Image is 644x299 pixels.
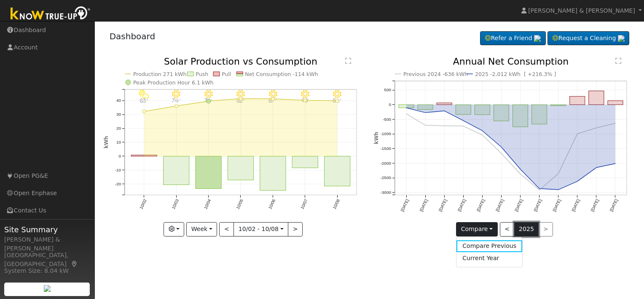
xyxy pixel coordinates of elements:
circle: onclick="" [443,109,446,113]
text: 10/06 [268,198,276,210]
circle: onclick="" [239,97,242,101]
rect: onclick="" [456,105,471,114]
rect: onclick="" [570,96,585,105]
text: kWh [103,136,109,149]
text: Production 271 kWh [133,71,187,77]
circle: onclick="" [614,122,617,125]
button: < [219,222,234,236]
text: 10/07 [300,198,309,210]
circle: onclick="" [206,99,210,103]
text: Peak Production Hour 6.1 kWh [133,79,214,86]
text: 2025 -2,012 kWh [ +216.3% ] [475,71,556,77]
i: 10/02 - PartlyCloudy [139,90,149,98]
text: [DATE] [419,198,429,212]
text: -2500 [380,176,391,180]
rect: onclick="" [196,156,221,189]
button: < [500,222,515,236]
i: 10/06 - Clear [268,90,277,98]
a: Refer a Friend [480,31,546,46]
text: [DATE] [571,198,581,212]
text: 10/04 [203,198,212,210]
text:  [615,57,621,64]
rect: onclick="" [551,105,566,106]
img: retrieve [534,35,541,42]
p: 87° [266,98,280,103]
text: 10/05 [235,198,244,210]
text: -500 [383,117,391,122]
p: 90° [298,98,312,103]
circle: onclick="" [576,132,579,136]
circle: onclick="" [424,111,427,114]
i: 10/03 - MostlyClear [172,90,180,98]
rect: onclick="" [324,156,350,186]
button: > [288,222,303,236]
text: [DATE] [438,198,448,212]
circle: onclick="" [500,152,503,155]
text: Annual Net Consumption [453,56,569,67]
text: -3000 [380,190,391,195]
circle: onclick="" [303,99,307,102]
circle: onclick="" [557,172,560,175]
circle: onclick="" [538,188,541,192]
text: [DATE] [495,198,504,212]
text: 0 [118,154,121,158]
rect: onclick="" [163,156,189,185]
img: retrieve [618,35,625,42]
p: 82° [233,98,248,103]
circle: onclick="" [335,99,339,103]
circle: onclick="" [443,124,446,128]
text: [DATE] [552,198,562,212]
a: Compare Previous [456,240,522,252]
circle: onclick="" [519,168,522,171]
rect: onclick="" [475,105,490,115]
div: [PERSON_NAME] & [PERSON_NAME] [4,235,90,253]
p: 74° [169,98,183,103]
rect: onclick="" [292,156,318,168]
text: Solar Production vs Consumption [164,56,317,67]
span: Site Summary [4,224,90,235]
circle: onclick="" [595,166,598,169]
text: 10 [116,140,121,144]
circle: onclick="" [519,172,522,176]
text: 40 [116,98,121,103]
text: 10/03 [171,198,180,210]
rect: onclick="" [228,156,253,180]
circle: onclick="" [614,162,617,166]
text: 0 [389,102,391,107]
circle: onclick="" [595,126,598,130]
img: Know True-Up [6,5,95,24]
i: 10/07 - Clear [301,90,309,98]
rect: onclick="" [131,155,157,156]
i: 10/04 - MostlyClear [204,90,212,98]
text: Previous 2024 -636 kWh [403,71,468,77]
rect: onclick="" [513,105,528,127]
rect: onclick="" [399,105,414,108]
circle: onclick="" [538,187,541,190]
text: Net Consumption -114 kWh [245,71,318,77]
circle: onclick="" [462,125,465,128]
button: Week [186,222,217,236]
text: 10/02 [139,198,148,210]
rect: onclick="" [437,103,452,105]
text: [DATE] [609,198,619,212]
circle: onclick="" [576,180,579,183]
circle: onclick="" [557,188,560,191]
circle: onclick="" [405,112,408,116]
circle: onclick="" [142,110,145,113]
text: 30 [116,112,121,117]
button: 10/02 - 10/08 [233,222,288,236]
circle: onclick="" [405,106,408,109]
p: 76° [201,98,216,103]
rect: onclick="" [260,156,286,190]
a: Current Year [456,252,522,264]
circle: onclick="" [462,119,465,122]
circle: onclick="" [174,104,178,108]
button: Compare [456,222,498,236]
text: Push [196,71,208,77]
text: -20 [115,182,121,186]
text: -1500 [380,146,391,151]
div: [GEOGRAPHIC_DATA], [GEOGRAPHIC_DATA] [4,251,90,269]
a: Request a Cleaning [547,31,629,46]
div: System Size: 8.04 kW [4,266,90,275]
circle: onclick="" [481,133,484,137]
